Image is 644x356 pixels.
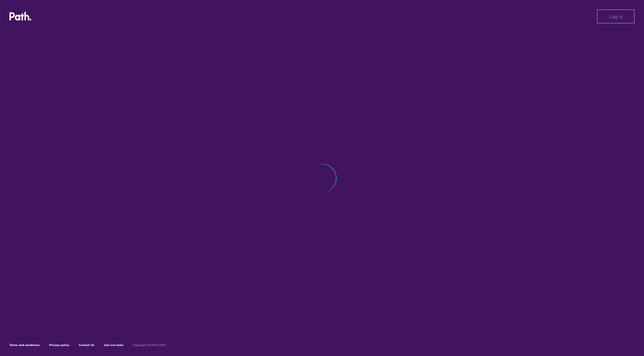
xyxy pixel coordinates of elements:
a: Contact Us [79,343,94,347]
span: Log in [609,14,623,19]
a: Privacy policy [49,343,69,347]
a: Join our team [104,343,123,347]
a: Terms and conditions [9,343,40,347]
button: Log in [597,9,635,23]
h6: Copyright © Path 2018 [133,343,166,347]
